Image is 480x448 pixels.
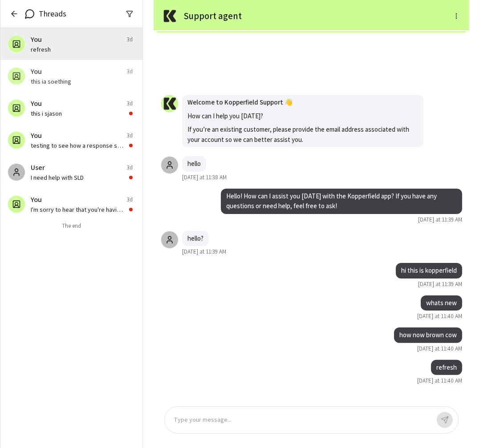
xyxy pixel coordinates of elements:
[127,68,133,76] span: 3d
[127,100,133,108] span: 3d
[182,174,227,182] span: [DATE] at 11:38 AM
[187,111,418,121] p: How can I help you [DATE]?
[187,125,418,145] p: If you’re an existing customer, please provide the email address associated with your account so ...
[417,312,462,320] span: [DATE] at 11:40 AM
[182,248,226,256] span: [DATE] at 11:39 AM
[426,298,457,308] p: whats new
[401,266,457,276] p: hi this is kopperfield
[31,173,126,182] p: I need help with SLD
[31,205,126,214] p: I'm sorry to hear that you're having trouble logging in on your mobile device. Let's try to resol...
[399,330,457,340] p: how now brown cow
[31,45,133,54] p: refresh
[127,36,133,44] span: 3d
[187,234,203,244] p: hello?
[187,159,201,169] p: hello
[161,7,179,25] img: Assistant Logo
[127,164,133,172] span: 3d
[187,98,293,106] strong: Welcome to Kopperfield Support 👋
[226,191,457,211] p: Hello! How can I assist you [DATE] with the Kopperfield app? If you have any questions or need he...
[417,377,462,385] span: [DATE] at 11:40 AM
[127,132,133,140] span: 3d
[161,95,178,113] img: User avatar
[31,141,126,150] p: testing to see how a response shows up from a different responder
[418,216,462,224] span: [DATE] at 11:39 AM
[418,280,462,288] span: [DATE] at 11:39 AM
[436,363,457,373] p: refresh
[127,196,133,204] span: 3d
[31,109,126,118] p: this i sjason
[31,77,133,86] p: this ia soething
[417,345,462,353] span: [DATE] at 11:40 AM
